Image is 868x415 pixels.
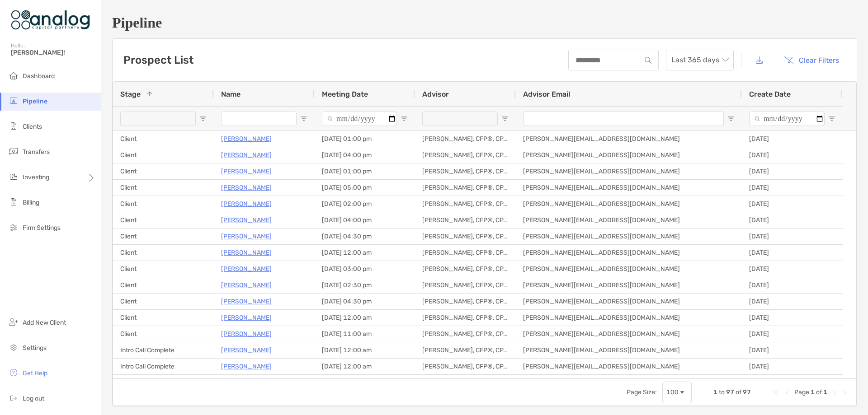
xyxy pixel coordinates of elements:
[221,198,272,210] p: [PERSON_NAME]
[415,180,516,196] div: [PERSON_NAME], CFP®, CPA/PFS, CDFA
[8,317,19,327] img: add_new_client icon
[221,231,272,242] p: [PERSON_NAME]
[523,90,570,98] span: Advisor Email
[828,115,835,122] button: Open Filter Menu
[221,377,272,388] a: [PERSON_NAME]
[415,163,516,179] div: [PERSON_NAME], CFP®, CPA/PFS, CDFA
[501,115,509,122] button: Open Filter Menu
[742,261,843,277] div: [DATE]
[113,277,214,293] div: Client
[221,214,272,226] a: [PERSON_NAME]
[415,310,516,326] div: [PERSON_NAME], CFP®, CPA/PFS, CDFA
[221,166,272,177] p: [PERSON_NAME]
[415,326,516,342] div: [PERSON_NAME], CFP®, CPA/PFS, CDFA
[713,388,717,396] span: 1
[221,90,241,98] span: Name
[221,247,272,258] p: [PERSON_NAME]
[113,261,214,277] div: Client
[112,14,857,31] h1: Pipeline
[113,212,214,228] div: Client
[662,382,692,403] div: Page Size
[315,310,415,326] div: [DATE] 12:00 am
[113,163,214,179] div: Client
[415,147,516,163] div: [PERSON_NAME], CFP®, CPA/PFS, CDFA
[516,163,742,179] div: [PERSON_NAME][EMAIL_ADDRESS][DOMAIN_NAME]
[300,115,307,122] button: Open Filter Menu
[113,147,214,163] div: Client
[415,245,516,261] div: [PERSON_NAME], CFP®, CPA/PFS, CDFA
[823,388,827,396] span: 1
[23,123,42,131] span: Clients
[113,294,214,309] div: Client
[415,228,516,244] div: [PERSON_NAME], CFP®, CPA/PFS, CDFA
[415,294,516,309] div: [PERSON_NAME], CFP®, CPA/PFS, CDFA
[8,196,19,207] img: billing icon
[315,277,415,293] div: [DATE] 02:30 pm
[23,173,49,181] span: Investing
[415,212,516,228] div: [PERSON_NAME], CFP®, CPA/PFS, CDFA
[23,319,66,326] span: Add New Client
[415,359,516,374] div: [PERSON_NAME], CFP®, CPA/PFS, CDFA
[113,196,214,212] div: Client
[23,369,47,377] span: Get Help
[811,388,815,396] span: 1
[773,389,780,396] div: First Page
[8,95,19,106] img: pipeline icon
[816,388,822,396] span: of
[742,310,843,326] div: [DATE]
[221,280,272,291] a: [PERSON_NAME]
[123,54,193,66] h3: Prospect List
[221,345,272,356] a: [PERSON_NAME]
[113,342,214,358] div: Intro Call Complete
[415,342,516,358] div: [PERSON_NAME], CFP®, CPA/PFS, CDFA
[742,163,843,179] div: [DATE]
[221,312,272,323] a: [PERSON_NAME]
[315,212,415,228] div: [DATE] 04:00 pm
[315,261,415,277] div: [DATE] 03:00 pm
[719,388,725,396] span: to
[422,90,449,98] span: Advisor
[23,98,47,105] span: Pipeline
[516,277,742,293] div: [PERSON_NAME][EMAIL_ADDRESS][DOMAIN_NAME]
[516,196,742,212] div: [PERSON_NAME][EMAIL_ADDRESS][DOMAIN_NAME]
[415,196,516,212] div: [PERSON_NAME], CFP®, CPA/PFS, CDFA
[8,342,19,353] img: settings icon
[8,367,19,378] img: get-help icon
[742,294,843,309] div: [DATE]
[742,196,843,212] div: [DATE]
[516,359,742,374] div: [PERSON_NAME][EMAIL_ADDRESS][DOMAIN_NAME]
[113,228,214,244] div: Client
[742,375,843,391] div: [DATE]
[742,147,843,163] div: [DATE]
[199,115,207,122] button: Open Filter Menu
[221,328,272,340] a: [PERSON_NAME]
[516,310,742,326] div: [PERSON_NAME][EMAIL_ADDRESS][DOMAIN_NAME]
[23,199,39,206] span: Billing
[315,163,415,179] div: [DATE] 01:00 pm
[415,375,516,391] div: [PERSON_NAME], CFP®, CPA/PFS, CDFA
[726,388,734,396] span: 97
[221,263,272,275] a: [PERSON_NAME]
[315,180,415,196] div: [DATE] 05:00 pm
[23,224,61,232] span: Firm Settings
[516,326,742,342] div: [PERSON_NAME][EMAIL_ADDRESS][DOMAIN_NAME]
[113,375,214,391] div: Intro Call Complete
[516,212,742,228] div: [PERSON_NAME][EMAIL_ADDRESS][DOMAIN_NAME]
[742,180,843,196] div: [DATE]
[516,131,742,147] div: [PERSON_NAME][EMAIL_ADDRESS][DOMAIN_NAME]
[666,388,679,396] div: 100
[221,182,272,193] a: [PERSON_NAME]
[322,112,397,126] input: Meeting Date Filter Input
[221,296,272,307] a: [PERSON_NAME]
[401,115,408,122] button: Open Filter Menu
[727,115,735,122] button: Open Filter Menu
[742,228,843,244] div: [DATE]
[516,375,742,391] div: [PERSON_NAME][EMAIL_ADDRESS][DOMAIN_NAME]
